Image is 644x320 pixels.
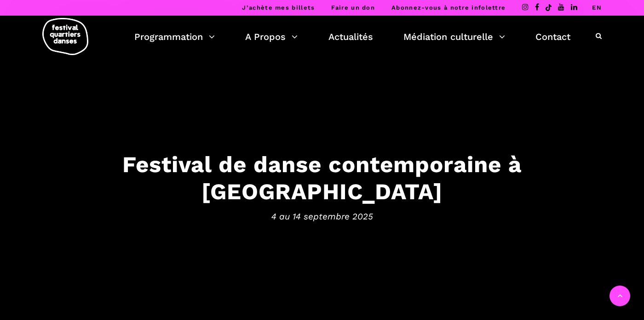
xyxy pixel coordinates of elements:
a: Abonnez-vous à notre infolettre [391,4,506,11]
a: Contact [535,29,570,45]
a: Médiation culturelle [403,29,505,45]
span: 4 au 14 septembre 2025 [37,209,607,223]
a: Faire un don [331,4,375,11]
a: EN [592,4,602,11]
img: logo-fqd-med [42,18,88,55]
a: A Propos [245,29,298,45]
a: Programmation [134,29,215,45]
a: Actualités [328,29,373,45]
h3: Festival de danse contemporaine à [GEOGRAPHIC_DATA] [37,151,607,205]
a: J’achète mes billets [242,4,315,11]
